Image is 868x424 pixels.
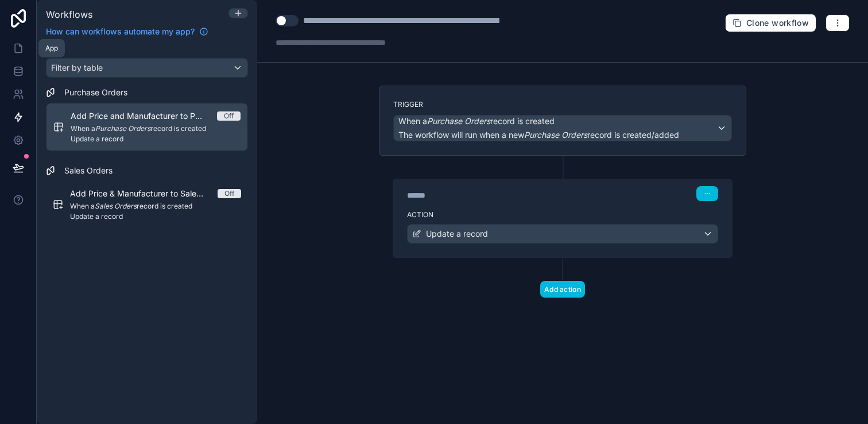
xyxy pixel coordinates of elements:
button: Clone workflow [725,14,816,32]
span: How can workflows automate my app? [46,26,195,37]
span: Workflows [46,9,92,20]
label: Action [407,210,718,219]
em: Purchase Orders [427,116,490,126]
span: Clone workflow [746,18,809,28]
em: Purchase Orders [524,130,587,140]
button: Update a record [407,224,718,244]
span: The workflow will run when a new record is created/added [398,130,679,140]
button: When aPurchase Ordersrecord is createdThe workflow will run when a newPurchase Ordersrecord is cr... [393,115,732,141]
span: Update a record [426,228,488,240]
div: App [45,44,58,53]
a: How can workflows automate my app? [41,26,213,37]
label: Trigger [393,100,732,109]
span: When a record is created [398,115,555,127]
button: Add action [540,281,585,298]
